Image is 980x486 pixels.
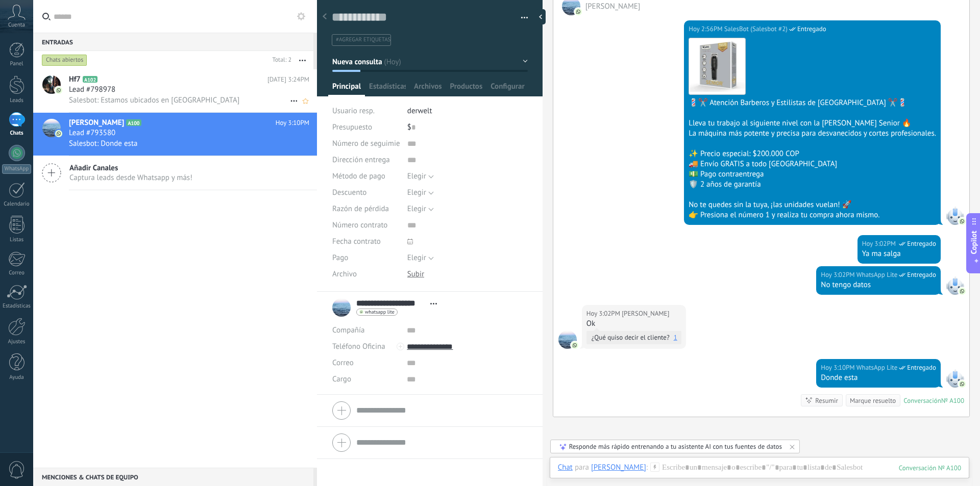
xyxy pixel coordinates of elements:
[332,189,366,196] span: Descuento
[689,98,936,108] div: 💈✂️ Atención Barberos y Estilistas de [GEOGRAPHIC_DATA] ✂️💈
[724,24,788,34] span: SalesBot (Salesbot #2)
[33,69,317,112] a: avatariconHf7A102[DATE] 3:24PMLead #798978Salesbot: Estamos ubicados en [GEOGRAPHIC_DATA]
[33,468,313,486] div: Menciones & Chats de equipo
[2,201,32,208] div: Calendario
[407,188,426,197] span: Elegir
[332,371,399,388] div: Cargo
[69,85,115,95] span: Lead #798978
[969,231,979,254] span: Copilot
[332,254,348,262] span: Pago
[2,237,32,243] div: Listas
[69,163,192,173] span: Añadir Canales
[8,22,25,29] span: Cuenta
[407,106,432,116] span: derwelt
[414,82,442,96] span: Archivos
[569,442,782,451] div: Responde más rápido entrenando a tu asistente AI con tus fuentes de datos
[821,270,856,280] div: Hoy 3:02PM
[365,310,395,315] span: whatsapp lite
[571,342,578,349] img: com.amocrm.amocrmwa.svg
[69,74,81,85] span: Hf7
[2,303,32,310] div: Estadísticas
[585,2,641,11] span: Adriana Pérez Rojas
[332,221,387,229] span: Número contrato
[332,201,400,217] div: Razón de pérdida
[267,74,309,85] span: [DATE] 3:24PM
[907,363,936,373] span: Entregado
[276,118,309,128] span: Hoy 3:10PM
[332,168,400,185] div: Método de pago
[491,82,524,96] span: Configurar
[407,253,426,263] span: Elegir
[69,173,192,183] span: Captura leads desde Whatsapp y más!
[69,139,137,148] span: Salesbot: Donde esta
[821,363,856,373] div: Hoy 3:10PM
[586,309,622,319] div: Hoy 3:02PM
[332,270,357,278] span: Archivo
[689,210,936,220] div: 👉 Presiona el número 1 y realiza tu compra ahora mismo.
[622,309,669,319] span: Adriana Pérez Rojas
[689,118,936,129] div: Lleva tu trabajo al siguiente nivel con la [PERSON_NAME] Senior 🔥
[856,363,897,373] span: WhatsApp Lite
[42,54,87,66] div: Chats abiertos
[332,238,381,245] span: Fecha contrato
[959,380,966,388] img: com.amocrm.amocrmwa.svg
[69,95,239,105] span: Salesbot: Estamos ubicados en [GEOGRAPHIC_DATA]
[946,207,964,225] span: SalesBot
[535,9,546,24] div: Ocultar
[2,164,31,174] div: WhatsApp
[407,119,528,136] div: $
[55,130,62,137] img: icon
[332,339,385,355] button: Teléfono Oficina
[558,330,577,349] span: Adriana Pérez Rojas
[291,51,313,69] button: Más
[689,24,724,34] div: Hoy 2:56PM
[407,168,434,185] button: Elegir
[815,396,838,405] div: Resumir
[946,369,964,388] span: WhatsApp Lite
[689,200,936,210] div: No te quedes sin la tuya, ¡las unidades vuelan! 🚀
[959,218,966,225] img: com.amocrm.amocrmwa.svg
[336,36,390,43] span: #agregar etiquetas
[332,119,400,136] div: Presupuesto
[959,288,966,295] img: com.amocrm.amocrmwa.svg
[907,239,936,249] span: Entregado
[332,358,354,368] span: Correo
[797,24,826,34] span: Entregado
[2,130,32,137] div: Chats
[407,250,434,266] button: Elegir
[332,103,400,119] div: Usuario resp.
[850,396,896,405] div: Marque resuelto
[332,152,400,168] div: Dirección entrega
[592,331,681,344] span: ¿Qué quiso decir el cliente?
[2,97,32,104] div: Leads
[2,339,32,345] div: Ajustes
[591,463,646,472] div: Adriana Pérez Rojas
[33,33,313,51] div: Entradas
[646,463,648,473] span: :
[332,266,400,283] div: Archivo
[689,38,745,94] img: 069014fb-67df-455a-a919-3e70b1ed71ef
[55,87,62,94] img: icon
[332,172,385,180] span: Método de pago
[674,332,677,343] a: 1
[450,82,483,96] span: Productos
[946,276,964,295] span: WhatsApp Lite
[907,270,936,280] span: Entregado
[332,122,372,132] span: Presupuesto
[575,463,589,473] span: para
[407,204,426,214] span: Elegir
[83,76,97,83] span: A102
[332,156,390,164] span: Dirección entrega
[332,82,361,96] span: Principal
[332,136,400,152] div: Número de seguimiento
[332,185,400,201] div: Descuento
[268,55,291,65] div: Total: 2
[689,159,936,169] div: 🚚 Envío GRATIS a todo [GEOGRAPHIC_DATA]
[899,464,961,472] div: 100
[332,250,400,266] div: Pago
[69,118,124,128] span: [PERSON_NAME]
[941,396,964,405] div: № A100
[332,342,385,351] span: Teléfono Oficina
[821,373,936,383] div: Donde esta
[369,82,406,96] span: Estadísticas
